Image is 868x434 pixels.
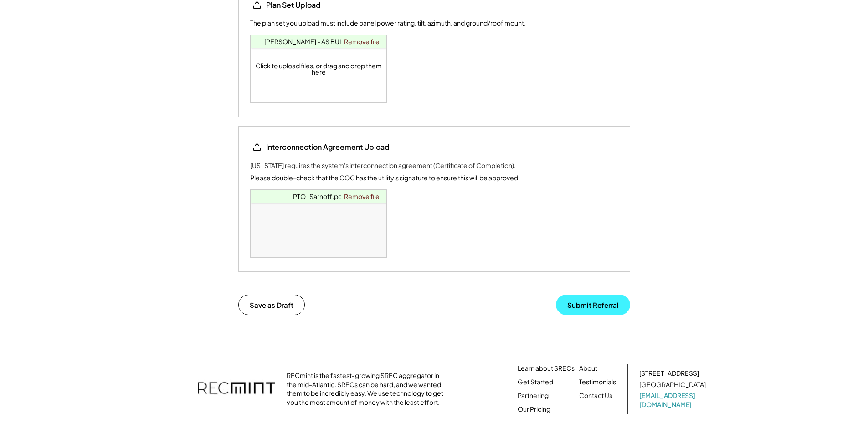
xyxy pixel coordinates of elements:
[293,192,345,200] a: PTO_Sarnoff.pdf
[518,378,553,387] a: Get Started
[556,295,630,315] button: Submit Referral
[341,190,383,203] a: Remove file
[639,380,706,389] div: [GEOGRAPHIC_DATA]
[266,142,390,152] div: Interconnection Agreement Upload
[341,35,383,48] a: Remove file
[579,378,616,387] a: Testimonials
[518,391,549,400] a: Partnering
[579,391,612,400] a: Contact Us
[287,371,448,407] div: RECmint is the fastest-growing SREC aggregator in the mid-Atlantic. SRECs can be hard, and we wan...
[639,369,699,378] div: [STREET_ADDRESS]
[579,364,597,373] a: About
[250,173,520,183] div: Please double-check that the COC has the utility's signature to ensure this will be approved.
[266,0,357,10] div: Plan Set Upload
[198,373,275,405] img: recmint-logotype%403x.png
[264,37,373,46] a: [PERSON_NAME] - AS BUILT PDP.pdf
[238,295,305,315] button: Save as Draft
[251,35,387,102] div: Click to upload files, or drag and drop them here
[518,405,550,414] a: Our Pricing
[250,19,526,28] div: The plan set you upload must include panel power rating, tilt, azimuth, and ground/roof mount.
[518,364,575,373] a: Learn about SRECs
[639,391,708,409] a: [EMAIL_ADDRESS][DOMAIN_NAME]
[250,161,516,170] div: [US_STATE] requires the system's interconnection agreement (Certificate of Completion).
